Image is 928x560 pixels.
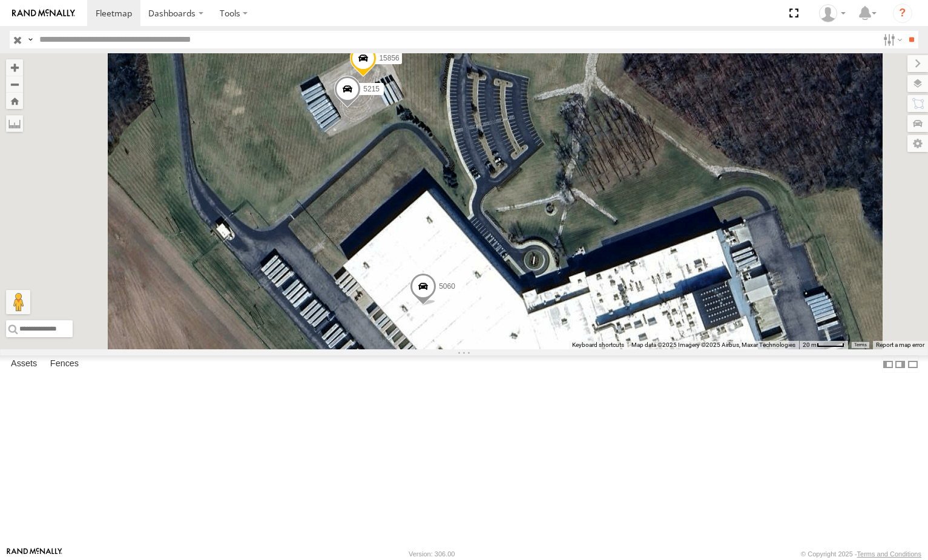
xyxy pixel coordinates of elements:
[907,135,928,152] label: Map Settings
[876,341,924,348] a: Report a map error
[878,31,904,48] label: Search Filter Options
[6,59,23,76] button: Zoom in
[7,548,62,560] a: Visit our Website
[882,355,894,373] label: Dock Summary Table to the Left
[857,550,921,558] a: Terms and Conditions
[6,93,23,109] button: Zoom Home
[439,282,455,291] span: 5060
[894,355,906,373] label: Dock Summary Table to the Right
[907,355,919,373] label: Hide Summary Table
[44,356,85,373] label: Fences
[6,115,23,132] label: Measure
[854,343,867,348] a: Terms (opens in new tab)
[815,4,850,22] div: Paul Withrow
[379,54,399,62] span: 15856
[801,550,921,558] div: © Copyright 2025 -
[572,341,624,349] button: Keyboard shortcuts
[6,76,23,93] button: Zoom out
[631,341,795,348] span: Map data ©2025 Imagery ©2025 Airbus, Maxar Technologies
[409,550,455,558] div: Version: 306.00
[5,356,43,373] label: Assets
[803,341,817,348] span: 20 m
[893,4,912,23] i: ?
[6,290,30,314] button: Drag Pegman onto the map to open Street View
[12,9,75,18] img: rand-logo.svg
[25,31,35,48] label: Search Query
[799,341,848,349] button: Map Scale: 20 m per 42 pixels
[363,85,380,93] span: 5215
